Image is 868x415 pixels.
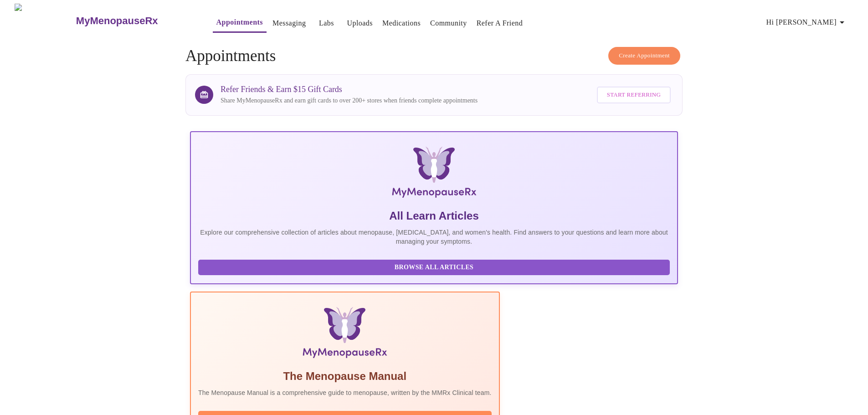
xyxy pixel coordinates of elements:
a: Refer a Friend [477,17,523,30]
button: Refer a Friend [473,14,527,32]
button: Browse All Articles [198,260,670,276]
img: MyMenopauseRx Logo [15,4,75,38]
h4: Appointments [185,47,683,65]
h5: All Learn Articles [198,209,670,223]
span: Browse All Articles [207,262,661,273]
button: Community [426,14,471,32]
a: Appointments [216,16,263,29]
button: Start Referring [597,87,671,103]
a: MyMenopauseRx [75,5,194,37]
a: Browse All Articles [198,263,672,271]
button: Create Appointment [608,47,680,65]
img: MyMenopauseRx Logo [272,147,596,201]
a: Messaging [272,17,306,30]
p: Explore our comprehensive collection of articles about menopause, [MEDICAL_DATA], and women's hea... [198,228,670,246]
h5: The Menopause Manual [198,369,492,384]
button: Hi [PERSON_NAME] [763,13,851,31]
span: Start Referring [607,90,661,100]
a: Start Referring [595,82,673,108]
a: Medications [382,17,421,30]
button: Labs [312,14,341,32]
a: Labs [319,17,334,30]
a: Community [430,17,467,30]
button: Messaging [269,14,309,32]
span: Create Appointment [619,51,670,61]
img: Menopause Manual [245,307,445,362]
a: Uploads [347,17,373,30]
button: Appointments [213,13,267,33]
p: The Menopause Manual is a comprehensive guide to menopause, written by the MMRx Clinical team. [198,388,492,397]
h3: Refer Friends & Earn $15 Gift Cards [221,85,478,94]
p: Share MyMenopauseRx and earn gift cards to over 200+ stores when friends complete appointments [221,96,478,105]
button: Medications [379,14,424,32]
span: Hi [PERSON_NAME] [766,16,847,29]
button: Uploads [343,14,376,32]
h3: MyMenopauseRx [76,15,158,27]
